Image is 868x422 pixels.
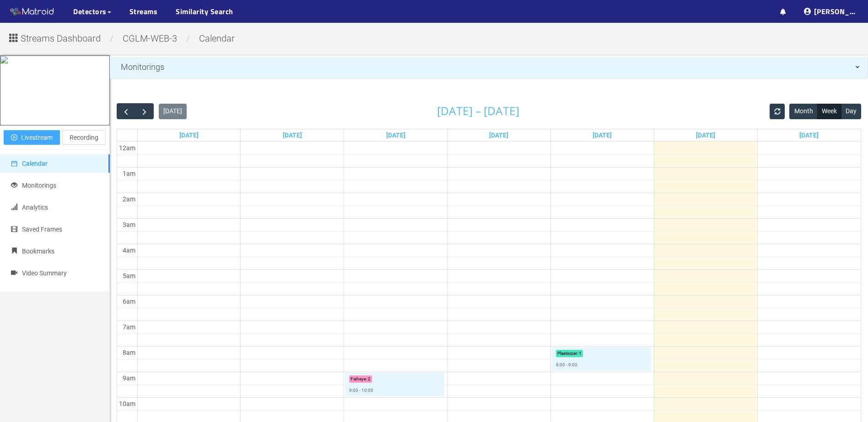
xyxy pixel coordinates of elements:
span: Monitorings [121,62,164,72]
div: 9am [121,373,137,383]
p: Plasticizer : [557,350,578,357]
button: play-circleLivestream [4,130,60,145]
span: Analytics [22,204,48,211]
img: Matroid logo [9,5,55,19]
span: Video Summary [22,269,67,277]
button: Previous Week [117,103,135,119]
a: Similarity Search [176,6,233,17]
a: Go to September 14, 2025 [178,129,200,141]
div: Monitorings [110,58,868,76]
span: / [108,33,116,44]
span: CGLM-WEB-3 [116,33,184,44]
div: 6am [121,296,137,306]
a: Go to September 16, 2025 [384,129,407,141]
button: Streams Dashboard [7,30,108,44]
a: Go to September 19, 2025 [694,129,717,141]
p: 2 [368,375,371,383]
div: 4am [121,245,137,255]
div: 5am [121,271,137,281]
span: Livestream [21,132,53,142]
span: calendar [192,33,242,44]
span: / [184,33,192,44]
button: Week [817,104,841,119]
div: 1am [121,169,137,179]
div: 10am [117,399,137,409]
a: Go to September 15, 2025 [281,129,304,141]
span: Saved Frames [22,226,62,233]
div: 7am [121,322,137,332]
button: Next Week [135,103,154,119]
div: 8am [121,348,137,358]
button: Month [789,104,817,119]
span: Detectors [73,6,107,17]
span: Bookmarks [22,248,54,255]
button: [DATE] [159,104,187,119]
a: Go to September 18, 2025 [591,129,614,141]
a: Go to September 20, 2025 [798,129,820,141]
p: 9:00 - 10:00 [349,387,373,394]
button: Day [841,104,861,119]
span: calendar [11,160,17,167]
button: Recording [62,130,106,145]
span: play-circle [11,134,17,142]
span: Streams Dashboard [21,32,101,46]
p: Fisheye : [350,375,367,383]
p: 8:00 - 9:00 [556,361,577,369]
span: Monitorings [22,182,56,189]
span: Recording [70,132,98,142]
div: 3am [121,220,137,230]
a: Streams Dashboard [7,36,108,43]
a: Streams [129,6,158,17]
a: Go to September 17, 2025 [487,129,510,141]
div: 12am [117,143,137,153]
img: 68cd6f1d8990d5cff337a22a_full.jpg [0,56,8,125]
div: 2am [121,194,137,204]
h2: [DATE] – [DATE] [437,105,519,117]
p: 1 [579,350,582,357]
span: Calendar [22,160,48,167]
